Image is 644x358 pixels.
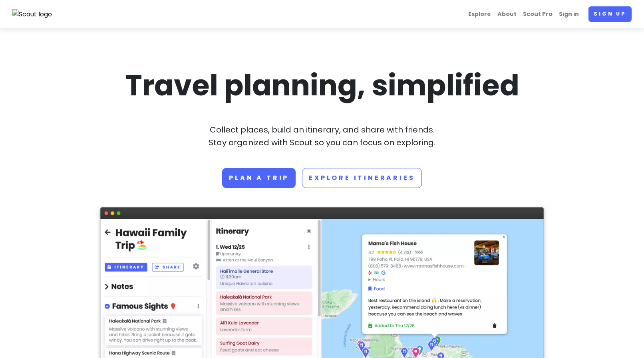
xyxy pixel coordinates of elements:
a: Explore [465,6,494,22]
h1: Travel planning, simplified [100,67,544,104]
a: Explore Itineraries [302,168,421,188]
a: Sign in [556,6,582,22]
a: Scout Pro [520,6,556,22]
a: Sign up [588,6,632,22]
a: About [494,6,520,22]
a: Plan a trip [222,168,296,188]
img: Scout logo [12,9,52,20]
p: Collect places, build an itinerary, and share with friends. Stay organized with Scout so you can ... [100,123,544,149]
